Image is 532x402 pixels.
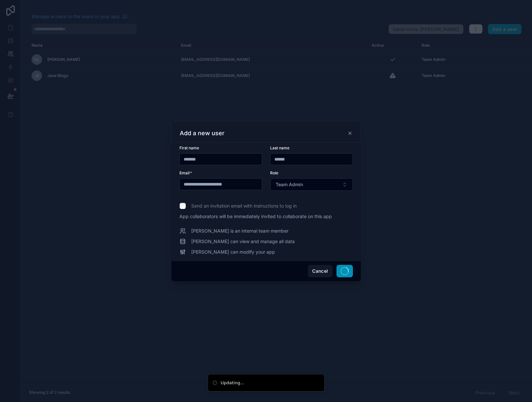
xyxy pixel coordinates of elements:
[191,238,295,245] span: [PERSON_NAME] can view and manage all data
[180,129,224,137] h3: Add a new user
[270,170,278,175] span: Role
[221,380,244,386] div: Updating...
[179,203,186,209] input: Send an invitation email with instructions to log in
[179,145,199,150] span: First name
[270,145,289,150] span: Last name
[276,181,303,188] span: Team Admin
[191,228,289,234] span: [PERSON_NAME] is an internal team member
[179,213,353,220] span: App collaborators will be immediately invited to collaborate on this app
[270,178,353,191] button: Select Button
[308,265,332,277] button: Cancel
[191,249,275,255] span: [PERSON_NAME] can modify your app
[191,203,297,209] span: Send an invitation email with instructions to log in
[179,170,190,175] span: Email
